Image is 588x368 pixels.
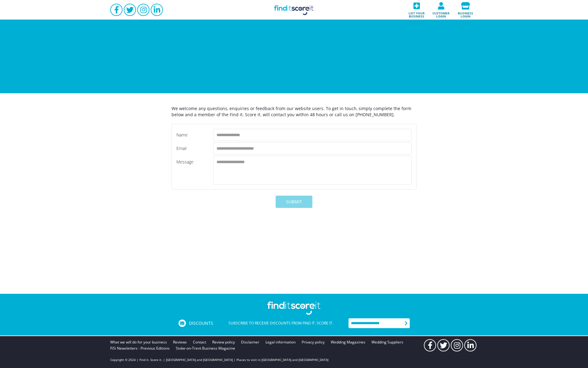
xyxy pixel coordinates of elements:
[176,129,213,141] div: Name
[429,0,453,20] a: Customer login
[189,321,213,325] span: Discounts
[406,10,427,18] span: List your business
[453,0,478,20] a: Business login
[371,339,403,345] a: Wedding Suppliers
[176,142,213,155] div: Email
[431,10,451,18] span: Customer login
[331,339,365,345] a: Wedding Magazines
[241,339,259,345] a: Disclaimer
[455,10,476,18] span: Business login
[110,345,170,351] a: FiSi Newsletters - Previous Editions
[176,156,213,185] div: Message
[213,320,349,327] div: Subscribe to receive discounts from Find it. Score it.
[212,339,235,345] a: Review policy
[176,345,235,351] a: Stoke-on-Trent Business Magazine
[110,339,167,345] a: What we will do for your business
[302,339,325,345] a: Privacy policy
[193,339,206,345] a: Contact
[266,339,296,345] a: Legal information
[173,339,187,345] a: Reviews
[171,105,411,117] span: We welcome any questions, enquiries or feedback from our website users. To get in touch, simply c...
[110,358,328,362] p: Copyright © 2024 | Find it. Score it. | [GEOGRAPHIC_DATA] and [GEOGRAPHIC_DATA] | Places to visit...
[404,0,429,20] a: List your business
